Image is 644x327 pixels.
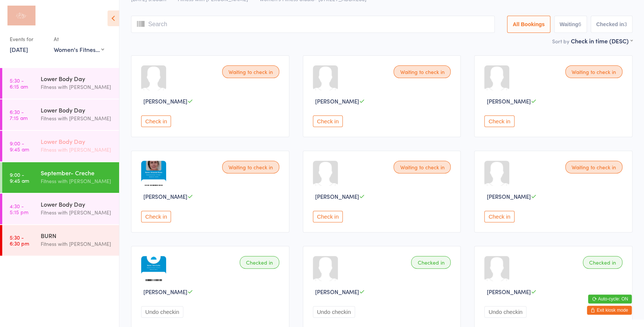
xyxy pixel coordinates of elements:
[315,288,359,296] span: [PERSON_NAME]
[486,192,531,200] span: [PERSON_NAME]
[141,161,166,186] img: image1752303315.png
[41,169,113,177] div: September- Creche
[486,97,531,105] span: [PERSON_NAME]
[484,211,514,222] button: Check in
[41,83,113,91] div: Fitness with [PERSON_NAME]
[2,162,119,193] a: 9:00 -9:45 amSeptember- CrecheFitness with [PERSON_NAME]
[583,256,622,269] div: Checked in
[554,16,587,33] button: Waiting6
[131,16,495,33] input: Search
[313,115,343,127] button: Check in
[222,65,279,78] div: Waiting to check in
[10,203,28,215] time: 4:30 - 5:15 pm
[41,106,113,114] div: Lower Body Day
[41,137,113,145] div: Lower Body Day
[141,211,171,222] button: Check in
[41,74,113,83] div: Lower Body Day
[10,234,29,246] time: 5:30 - 6:30 pm
[315,192,359,200] span: [PERSON_NAME]
[565,65,622,78] div: Waiting to check in
[41,240,113,248] div: Fitness with [PERSON_NAME]
[240,256,279,269] div: Checked in
[10,77,28,89] time: 5:30 - 6:15 am
[315,97,359,105] span: [PERSON_NAME]
[10,172,29,183] time: 9:00 - 9:45 am
[486,288,531,296] span: [PERSON_NAME]
[571,37,632,45] div: Check in time (DESC)
[41,145,113,154] div: Fitness with [PERSON_NAME]
[2,225,119,256] a: 5:30 -6:30 pmBURNFitness with [PERSON_NAME]
[10,45,28,53] a: [DATE]
[41,208,113,217] div: Fitness with [PERSON_NAME]
[393,65,451,78] div: Waiting to check in
[141,256,166,281] img: image1747278123.png
[2,99,119,130] a: 6:30 -7:15 amLower Body DayFitness with [PERSON_NAME]
[41,177,113,185] div: Fitness with [PERSON_NAME]
[484,115,514,127] button: Check in
[41,200,113,208] div: Lower Body Day
[411,256,451,269] div: Checked in
[41,114,113,123] div: Fitness with [PERSON_NAME]
[552,37,569,45] label: Sort by
[2,194,119,224] a: 4:30 -5:15 pmLower Body DayFitness with [PERSON_NAME]
[143,192,187,200] span: [PERSON_NAME]
[141,115,171,127] button: Check in
[222,161,279,173] div: Waiting to check in
[141,306,183,318] button: Undo checkin
[578,21,581,27] div: 6
[591,16,633,33] button: Checked in3
[10,109,28,121] time: 6:30 - 7:15 am
[7,6,35,25] img: Fitness with Zoe
[565,161,622,173] div: Waiting to check in
[484,306,526,318] button: Undo checkin
[313,211,343,222] button: Check in
[624,21,627,27] div: 3
[41,231,113,240] div: BURN
[587,306,632,315] button: Exit kiosk mode
[507,16,550,33] button: All Bookings
[2,68,119,99] a: 5:30 -6:15 amLower Body DayFitness with [PERSON_NAME]
[393,161,451,173] div: Waiting to check in
[54,45,104,53] div: Women's Fitness Studio- [STREET_ADDRESS]
[2,131,119,161] a: 9:00 -9:45 amLower Body DayFitness with [PERSON_NAME]
[10,33,46,45] div: Events for
[10,140,29,152] time: 9:00 - 9:45 am
[54,33,104,45] div: At
[588,294,632,303] button: Auto-cycle: ON
[313,306,355,318] button: Undo checkin
[143,288,187,296] span: [PERSON_NAME]
[143,97,187,105] span: [PERSON_NAME]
